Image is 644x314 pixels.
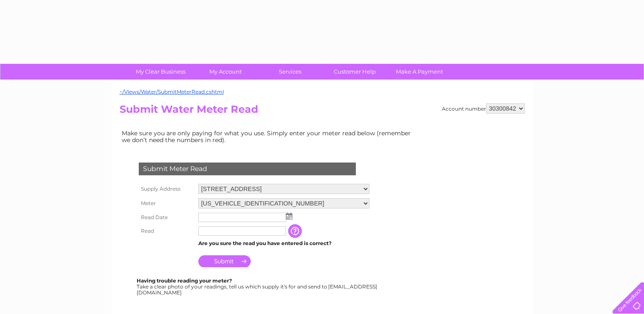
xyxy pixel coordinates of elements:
[120,103,525,120] h2: Submit Water Meter Read
[288,224,303,238] input: Information
[137,278,378,295] div: Take a clear photo of your readings, tell us which supply it's for and send to [EMAIL_ADDRESS][DO...
[137,182,196,196] th: Supply Address
[139,163,356,175] div: Submit Meter Read
[126,64,196,80] a: My Clear Business
[286,213,292,220] img: ...
[120,128,418,146] td: Make sure you are only paying for what you use. Simply enter your meter read below (remember we d...
[384,64,455,80] a: Make A Payment
[137,196,196,211] th: Meter
[137,211,196,224] th: Read Date
[442,103,525,114] div: Account number
[196,238,372,249] td: Are you sure the read you have entered is correct?
[255,64,325,80] a: Services
[137,224,196,238] th: Read
[320,64,390,80] a: Customer Help
[198,255,251,267] input: Submit
[137,277,232,284] b: Having trouble reading your meter?
[190,64,260,80] a: My Account
[120,88,224,95] a: ~/Views/Water/SubmitMeterRead.cshtml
